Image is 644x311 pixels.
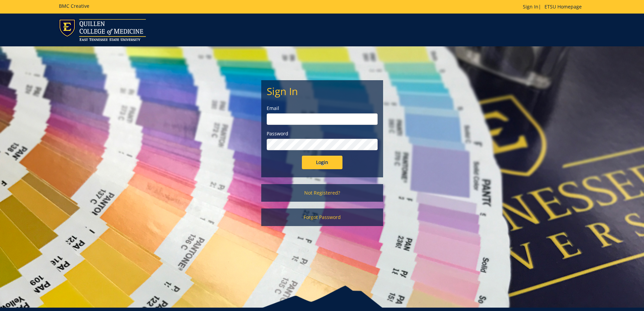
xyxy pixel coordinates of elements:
a: Sign In [523,3,538,10]
p: | [523,3,585,10]
label: Password [267,130,378,137]
a: Forgot Password [261,208,383,226]
input: Login [302,156,342,169]
img: ETSU logo [59,19,146,41]
h2: Sign In [267,86,378,97]
a: Not Registered? [261,184,383,202]
label: Email [267,105,378,112]
h5: BMC Creative [59,3,89,8]
a: ETSU Homepage [541,3,585,10]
